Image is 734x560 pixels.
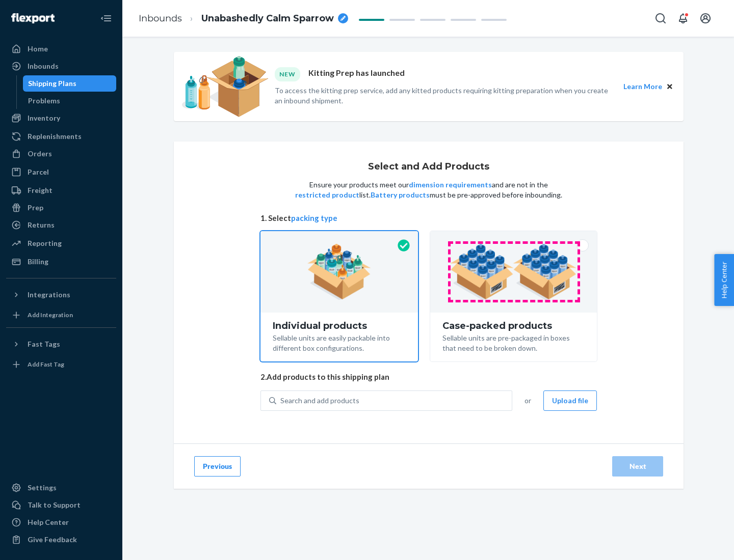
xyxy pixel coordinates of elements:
div: Replenishments [28,131,82,142]
a: Replenishments [6,128,116,145]
button: Open account menu [695,8,716,29]
a: Prep [6,200,116,216]
a: Inbounds [6,58,116,74]
div: Home [28,44,48,54]
div: Talk to Support [28,500,81,510]
span: Unabashedly Calm Sparrow [201,12,334,25]
button: Give Feedback [6,531,116,548]
div: Help Center [28,517,69,527]
a: Billing [6,254,116,270]
p: Kitting Prep has launched [308,67,405,81]
button: Fast Tags [6,336,116,352]
a: Orders [6,146,116,162]
div: Reporting [28,238,62,248]
img: Flexport logo [11,13,55,23]
div: Prep [28,203,43,213]
a: Add Fast Tag [6,356,116,373]
button: Integrations [6,287,116,303]
div: Orders [28,149,52,159]
button: Open Search Box [650,8,671,29]
button: Help Center [714,254,734,306]
a: Add Integration [6,307,116,323]
a: Reporting [6,235,116,251]
div: Shipping Plans [28,78,76,89]
ol: breadcrumbs [130,4,356,34]
div: Search and add products [280,396,359,406]
button: Close [664,81,675,92]
button: Learn More [623,81,662,92]
a: Home [6,41,116,57]
button: Battery products [371,190,430,200]
div: Parcel [28,167,49,177]
div: Inbounds [28,61,59,71]
div: Fast Tags [28,339,60,349]
div: Give Feedback [28,535,77,545]
a: Talk to Support [6,497,116,513]
span: 2. Add products to this shipping plan [260,372,597,382]
img: individual-pack.facf35554cb0f1810c75b2bd6df2d64e.png [307,244,371,300]
a: Inventory [6,110,116,126]
div: Billing [28,257,48,267]
button: Previous [194,456,241,477]
h1: Select and Add Products [368,162,489,172]
button: Upload file [543,390,597,411]
button: packing type [291,213,337,223]
div: Add Fast Tag [28,360,64,369]
img: case-pack.59cecea509d18c883b923b81aeac6d0b.png [450,244,577,300]
button: Open notifications [673,8,693,29]
a: Shipping Plans [23,75,117,92]
button: Next [612,456,663,477]
div: Sellable units are pre-packaged in boxes that need to be broken down. [442,331,585,353]
div: Case-packed products [442,321,585,331]
a: Freight [6,182,116,199]
button: Close Navigation [96,8,116,29]
div: Individual products [273,321,406,331]
p: Ensure your products meet our and are not in the list. must be pre-approved before inbounding. [294,180,563,200]
div: Settings [28,483,57,493]
a: Inbounds [139,13,182,24]
p: To access the kitting prep service, add any kitted products requiring kitting preparation when yo... [275,86,614,106]
div: Returns [28,220,55,230]
div: NEW [275,67,300,81]
button: restricted product [295,190,359,200]
button: dimension requirements [409,180,492,190]
div: Sellable units are easily packable into different box configurations. [273,331,406,353]
a: Returns [6,217,116,233]
a: Help Center [6,514,116,530]
span: 1. Select [260,213,597,223]
a: Problems [23,93,117,109]
a: Settings [6,480,116,496]
div: Integrations [28,290,70,300]
div: Inventory [28,113,60,123]
div: Problems [28,96,60,106]
span: or [525,396,531,406]
div: Add Integration [28,311,73,319]
a: Parcel [6,164,116,180]
div: Freight [28,185,53,195]
div: Next [621,461,654,471]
